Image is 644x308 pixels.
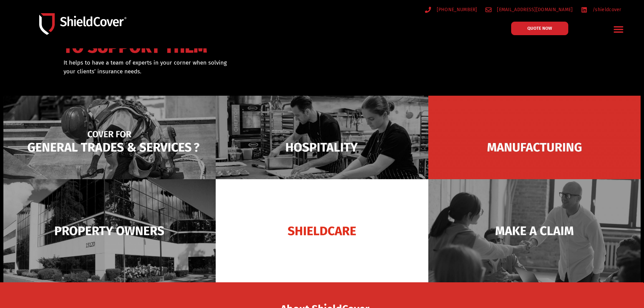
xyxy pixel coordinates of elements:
a: QUOTE NOW [511,22,568,35]
div: It helps to have a team of experts in your corner when solving [64,58,357,76]
span: /shieldcover [591,5,621,14]
a: /shieldcover [581,5,621,14]
a: [EMAIL_ADDRESS][DOMAIN_NAME] [485,5,573,14]
span: [EMAIL_ADDRESS][DOMAIN_NAME] [495,5,573,14]
a: [PHONE_NUMBER] [425,5,477,14]
span: [PHONE_NUMBER] [435,5,477,14]
div: Menu Toggle [611,21,627,37]
img: Shield-Cover-Underwriting-Australia-logo-full [39,13,126,34]
p: your clients’ insurance needs. [64,67,357,76]
span: QUOTE NOW [527,26,552,30]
